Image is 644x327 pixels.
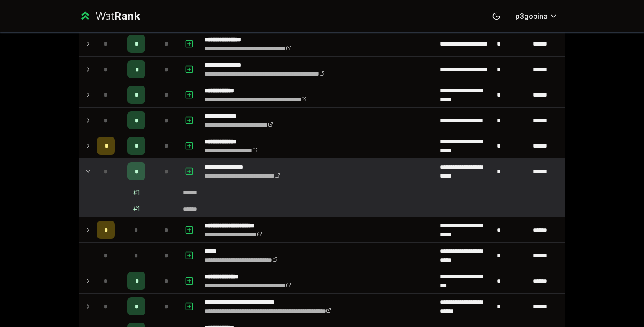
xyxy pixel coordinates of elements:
[114,9,140,22] span: Rank
[79,9,140,23] a: WatRank
[508,8,565,24] button: p3gopina
[133,188,140,197] div: # 1
[515,11,547,21] span: p3gopina
[133,204,140,213] div: # 1
[95,9,140,23] div: Wat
